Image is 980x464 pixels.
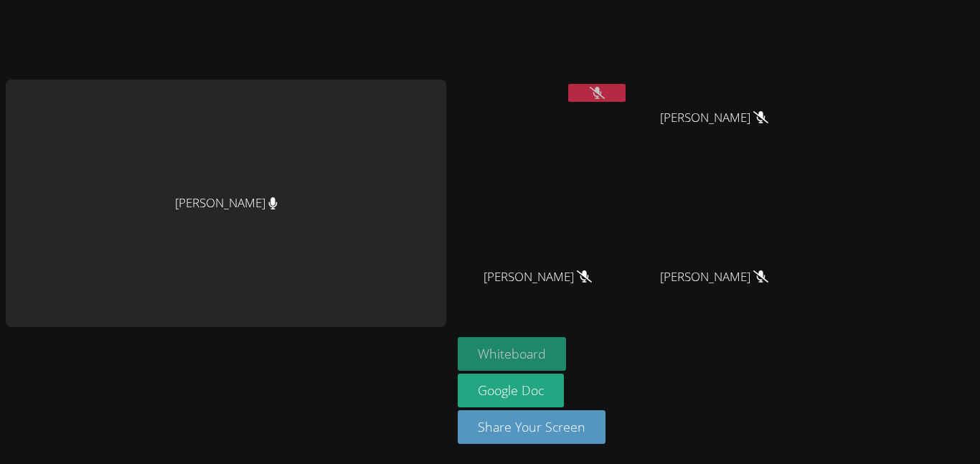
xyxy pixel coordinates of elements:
span: [PERSON_NAME] [660,108,768,128]
span: [PERSON_NAME] [484,267,592,288]
button: Whiteboard [458,337,566,371]
button: Share Your Screen [458,410,606,444]
div: [PERSON_NAME] [6,80,446,328]
a: Google Doc [458,374,564,407]
span: [PERSON_NAME] [660,267,768,288]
